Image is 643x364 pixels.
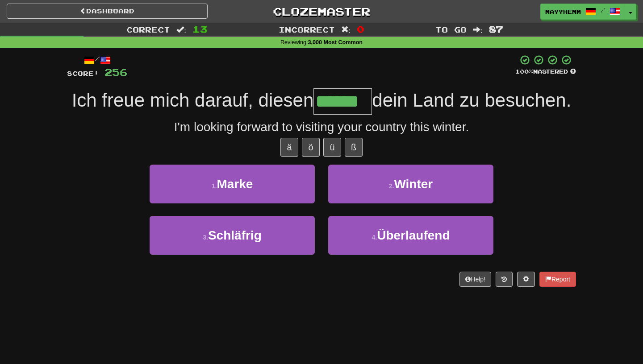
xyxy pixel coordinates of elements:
[150,216,315,255] button: 3.Schläfrig
[104,66,127,78] span: 256
[279,25,335,34] span: Incorrect
[357,24,364,34] span: 0
[221,4,422,19] a: Clozemaster
[345,138,363,157] button: ß
[328,216,493,255] button: 4.Überlaufend
[515,68,533,75] span: 100 %
[372,234,377,241] small: 4 .
[341,26,351,33] span: :
[176,26,186,33] span: :
[150,165,315,203] button: 1.Marke
[389,182,394,190] small: 2 .
[208,228,262,242] span: Schläfrig
[496,272,513,287] button: Round history (alt+y)
[515,68,576,76] div: Mastered
[489,24,503,34] span: 87
[302,138,320,157] button: ö
[308,39,363,45] strong: 3,000 Most Common
[394,177,433,191] span: Winter
[372,90,571,111] span: dein Land zu besuchen.
[67,118,576,136] div: I'm looking forward to visiting your country this winter.
[601,7,605,13] span: /
[435,25,467,34] span: To go
[473,26,483,33] span: :
[459,272,491,287] button: Help!
[323,138,341,157] button: ü
[377,228,450,242] span: Überlaufend
[217,177,253,191] span: Marke
[126,25,170,34] span: Correct
[7,4,208,19] a: Dashboard
[67,70,99,77] span: Score:
[328,165,493,203] button: 2.Winter
[192,24,208,34] span: 13
[545,8,581,16] span: MAYYHEMM
[67,54,127,66] div: /
[280,138,298,157] button: ä
[72,90,314,111] span: Ich freue mich darauf, diesen
[203,234,208,241] small: 3 .
[539,272,576,287] button: Report
[212,182,217,190] small: 1 .
[540,4,625,20] a: MAYYHEMM /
